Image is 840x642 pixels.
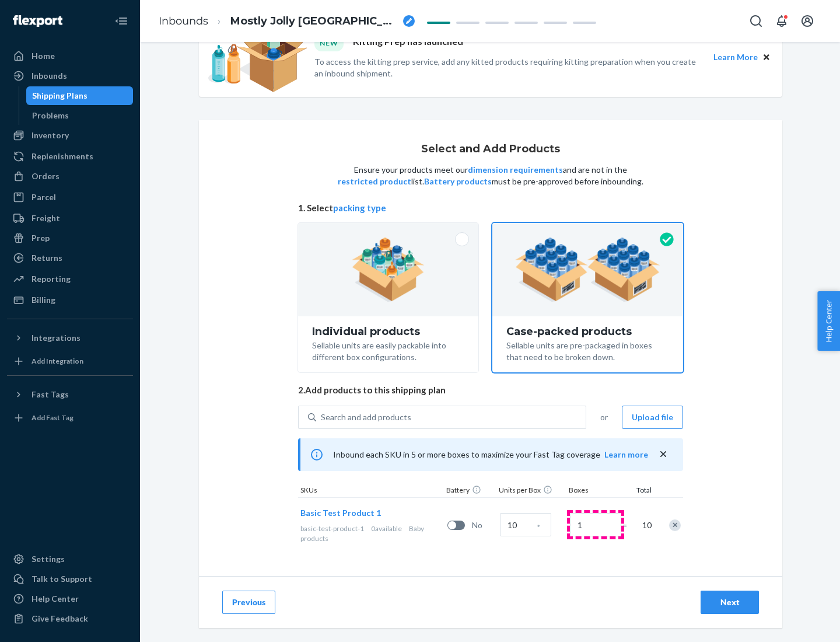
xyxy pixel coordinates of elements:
[796,9,819,33] button: Open account menu
[7,409,133,427] a: Add Fast Tag
[338,176,411,187] button: restricted product
[333,202,386,214] button: packing type
[444,485,496,497] div: Battery
[298,384,683,396] span: 2. Add products to this shipping plan
[32,356,83,366] div: Add Integration
[7,147,133,166] a: Replenishments
[298,485,444,497] div: SKUs
[7,209,133,228] a: Freight
[604,449,648,460] button: Learn more
[222,591,275,614] button: Previous
[32,294,55,306] div: Billing
[13,15,62,27] img: Flexport logo
[32,130,69,141] div: Inventory
[600,411,608,423] span: or
[312,337,464,363] div: Sellable units are easily packable into different box configurations.
[424,176,492,187] button: Battery products
[159,15,208,27] a: Inbounds
[7,570,133,588] a: Talk to Support
[32,50,55,62] div: Home
[312,326,464,337] div: Individual products
[625,485,654,497] div: Total
[710,596,749,608] div: Next
[371,524,402,533] span: 0 available
[421,144,560,155] h1: Select and Add Products
[149,4,424,39] ol: breadcrumbs
[506,337,669,363] div: Sellable units are pre-packaged in boxes that need to be broken down.
[7,229,133,247] a: Prep
[300,524,443,543] div: Baby products
[7,329,133,347] button: Integrations
[300,508,381,518] span: Basic Test Product 1
[7,126,133,145] a: Inventory
[314,56,703,79] p: To access the kitting prep service, add any kitted products requiring kitting preparation when yo...
[7,385,133,404] button: Fast Tags
[515,238,660,302] img: case-pack.59cecea509d18c883b923b81aeac6d0b.png
[32,70,67,82] div: Inbounds
[32,151,93,162] div: Replenishments
[496,485,566,497] div: Units per Box
[32,232,50,244] div: Prep
[7,188,133,207] a: Parcel
[230,14,398,29] span: Mostly Jolly Newfoundland
[32,593,79,605] div: Help Center
[7,167,133,186] a: Orders
[566,485,625,497] div: Boxes
[7,249,133,267] a: Returns
[570,513,621,536] input: Number of boxes
[32,573,92,585] div: Talk to Support
[32,170,60,182] div: Orders
[352,238,425,302] img: individual-pack.facf35554cb0f1810c75b2bd6df2d64e.png
[744,9,768,33] button: Open Search Box
[32,191,56,203] div: Parcel
[300,524,364,533] span: basic-test-product-1
[640,519,652,531] span: 10
[32,252,62,264] div: Returns
[32,613,88,624] div: Give Feedback
[32,413,73,423] div: Add Fast Tag
[713,51,758,64] button: Learn More
[32,389,69,400] div: Fast Tags
[32,212,60,224] div: Freight
[353,35,463,51] p: Kitting Prep has launched
[337,164,645,187] p: Ensure your products meet our and are not in the list. must be pre-approved before inbounding.
[32,110,69,121] div: Problems
[760,51,773,64] button: Close
[26,86,134,105] a: Shipping Plans
[472,519,495,531] span: No
[770,9,793,33] button: Open notifications
[669,519,681,531] div: Remove Item
[7,47,133,65] a: Home
[622,519,634,531] span: =
[298,202,683,214] span: 1. Select
[7,67,133,85] a: Inbounds
[622,406,683,429] button: Upload file
[817,291,840,351] button: Help Center
[32,90,87,102] div: Shipping Plans
[7,609,133,628] button: Give Feedback
[32,553,65,565] div: Settings
[7,550,133,568] a: Settings
[110,9,133,33] button: Close Navigation
[7,291,133,309] a: Billing
[468,164,563,176] button: dimension requirements
[701,591,759,614] button: Next
[7,270,133,288] a: Reporting
[300,507,381,519] button: Basic Test Product 1
[32,273,71,285] div: Reporting
[26,106,134,125] a: Problems
[657,448,669,460] button: close
[7,352,133,371] a: Add Integration
[314,35,344,51] div: NEW
[506,326,669,337] div: Case-packed products
[321,411,411,423] div: Search and add products
[500,513,551,536] input: Case Quantity
[32,332,80,344] div: Integrations
[298,438,683,471] div: Inbound each SKU in 5 or more boxes to maximize your Fast Tag coverage
[7,589,133,608] a: Help Center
